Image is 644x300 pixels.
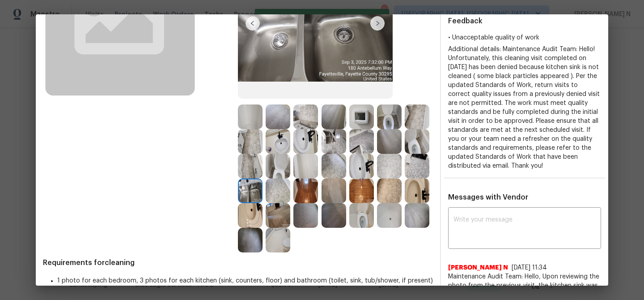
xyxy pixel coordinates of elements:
[448,194,528,201] span: Messages with Vendor
[43,258,433,267] span: Requirements for cleaning
[512,265,547,271] span: [DATE] 11:34
[370,16,385,30] img: right-chevron-button-url
[246,16,260,30] img: left-chevron-button-url
[448,35,539,41] span: • Unacceptable quality of work
[448,263,508,272] span: [PERSON_NAME] N
[57,285,433,294] li: 1 photo of thermostat and 1 photo of top of fridge (if present)
[448,46,600,169] span: Additional details: Maintenance Audit Team: Hello! Unfortunately, this cleaning visit completed o...
[57,276,433,285] li: 1 photo for each bedroom, 3 photos for each kitchen (sink, counters, floor) and bathroom (toilet,...
[448,17,483,25] span: Feedback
